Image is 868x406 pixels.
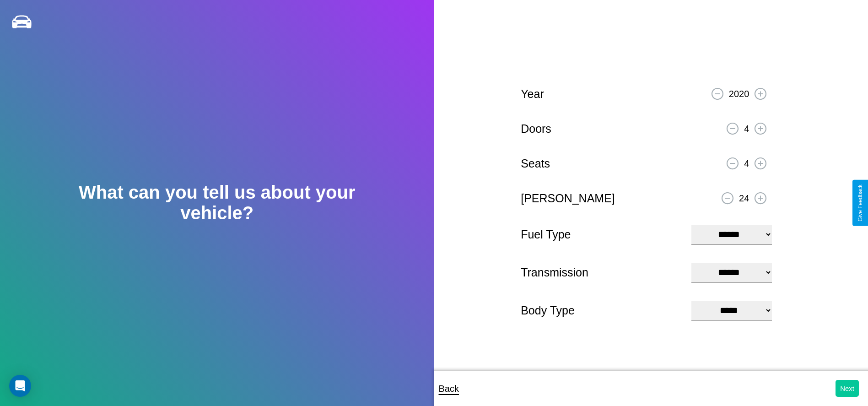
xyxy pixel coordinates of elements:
p: Body Type [521,300,682,321]
button: Next [836,380,859,397]
p: Fuel Type [521,224,682,245]
p: Year [521,84,544,104]
h2: What can you tell us about your vehicle? [43,182,391,223]
p: 4 [744,120,749,137]
p: 4 [744,155,749,172]
p: Seats [521,153,550,174]
p: Back [439,380,459,397]
div: Open Intercom Messenger [9,375,31,397]
p: Transmission [521,262,682,283]
div: Give Feedback [857,184,863,222]
p: 24 [739,190,749,206]
p: 2020 [729,86,749,102]
p: Doors [521,119,551,139]
p: [PERSON_NAME] [521,188,615,209]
